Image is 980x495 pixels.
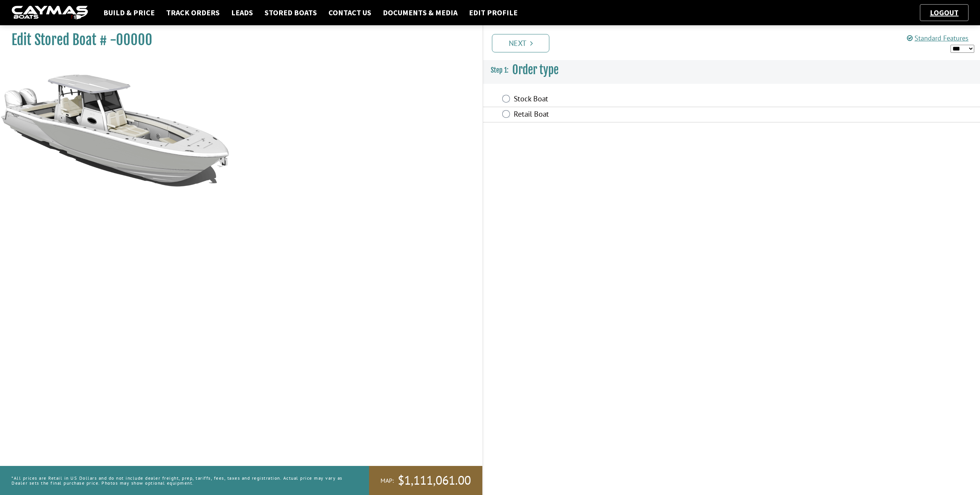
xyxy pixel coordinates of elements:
a: Build & Price [100,8,158,18]
h1: Edit Stored Boat # -00000 [11,31,463,49]
a: Track Orders [162,8,224,18]
a: Contact Us [325,8,375,18]
a: Stored Boats [261,8,321,18]
a: Edit Profile [465,8,521,18]
h3: Order type [483,56,980,84]
a: Next [492,34,549,52]
span: MAP: [381,477,394,485]
label: Retail Boat [514,109,794,120]
img: caymas-dealer-connect-2ed40d3bc7270c1d8d7ffb4b79bf05adc795679939227970def78ec6f6c03838.gif [11,6,88,20]
ul: Pagination [490,33,980,52]
a: Standard Features [907,34,969,42]
p: *All prices are Retail in US Dollars and do not include dealer freight, prep, tariffs, fees, taxe... [11,472,352,489]
a: Logout [926,8,962,17]
a: Documents & Media [379,8,461,18]
span: $1,111,061.00 [398,472,471,488]
label: Stock Boat [514,94,794,105]
a: MAP:$1,111,061.00 [369,466,482,495]
a: Leads [227,8,257,18]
